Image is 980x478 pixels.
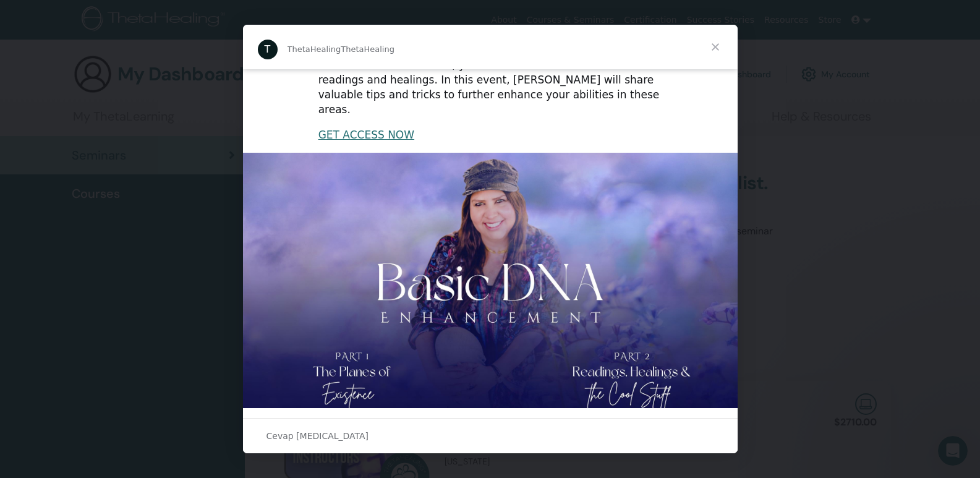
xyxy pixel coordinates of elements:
[258,40,278,59] div: Profile image for ThetaHealing
[288,45,341,54] span: ThetaHealing
[318,129,414,141] a: GET ACCESS NOW
[341,45,394,54] span: ThetaHealing
[243,418,738,453] div: Sohbeti aç ve yanıtla
[318,58,662,117] div: In the Basic DNA seminar, you learned the essential skills for readings and healings. In this eve...
[266,428,369,444] span: Cevap [MEDICAL_DATA]
[693,25,738,69] span: Kapat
